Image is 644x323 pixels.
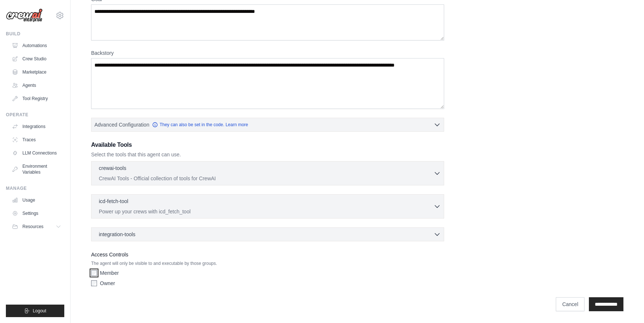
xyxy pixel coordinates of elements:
img: Logo [6,8,43,22]
a: Crew Studio [9,53,64,65]
span: Advanced Configuration [94,121,149,128]
a: Marketplace [9,66,64,78]
p: The agent will only be visible to and executable by those groups. [91,260,444,266]
a: Usage [9,194,64,206]
span: Logout [33,308,46,314]
p: crewai-tools [99,164,126,172]
button: icd-fetch-tool Power up your crews with icd_fetch_tool [94,198,441,215]
a: LLM Connections [9,147,64,159]
a: Agents [9,79,64,91]
button: crewai-tools CrewAI Tools - Official collection of tools for CrewAI [94,164,441,182]
button: Resources [9,221,64,233]
a: Settings [9,207,64,219]
label: Owner [100,280,115,287]
label: Member [100,269,119,277]
a: Integrations [9,121,64,132]
div: Build [6,31,64,37]
button: Logout [6,305,64,317]
p: Select the tools that this agent can use. [91,151,444,158]
a: Cancel [556,297,584,311]
a: Automations [9,40,64,52]
p: Power up your crews with icd_fetch_tool [99,208,433,215]
button: Advanced Configuration They can also be set in the code. Learn more [91,118,444,131]
a: Traces [9,134,64,146]
p: icd-fetch-tool [99,198,128,205]
a: Environment Variables [9,160,64,178]
div: Manage [6,185,64,191]
div: Operate [6,112,64,118]
p: CrewAI Tools - Official collection of tools for CrewAI [99,175,433,182]
span: Resources [22,224,43,230]
span: integration-tools [99,231,136,238]
a: They can also be set in the code. Learn more [152,122,248,128]
a: Tool Registry [9,93,64,104]
label: Backstory [91,49,444,57]
label: Access Controls [91,250,444,259]
button: integration-tools [94,231,441,238]
h3: Available Tools [91,141,444,149]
